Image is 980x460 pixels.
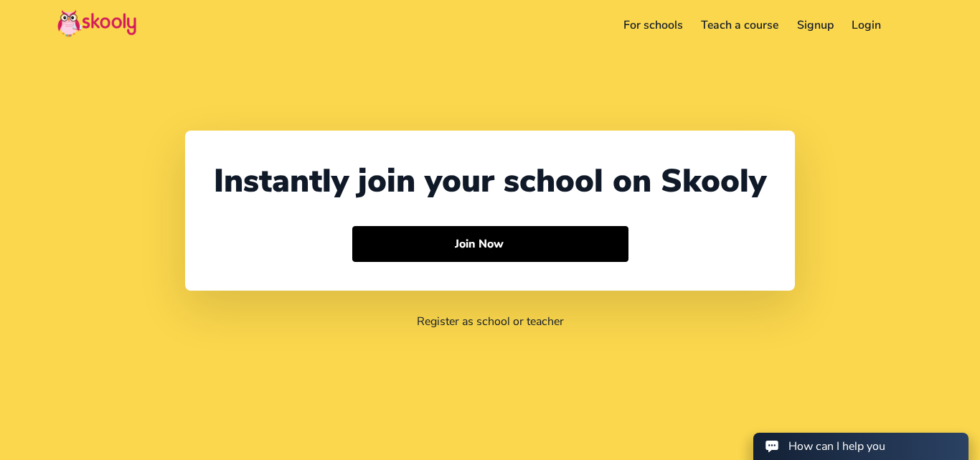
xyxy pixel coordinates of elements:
button: menu outline [902,14,923,37]
a: Teach a course [692,14,788,37]
button: Join Nowarrow forward outline [352,226,628,262]
ion-icon: arrow forward outline [510,237,525,252]
div: Instantly join your school on Skooly [214,159,766,203]
a: For schools [614,14,692,37]
img: Skooly [57,9,136,37]
a: Register as school or teacher [417,314,564,329]
a: Login [843,14,891,37]
a: Signup [788,14,843,37]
